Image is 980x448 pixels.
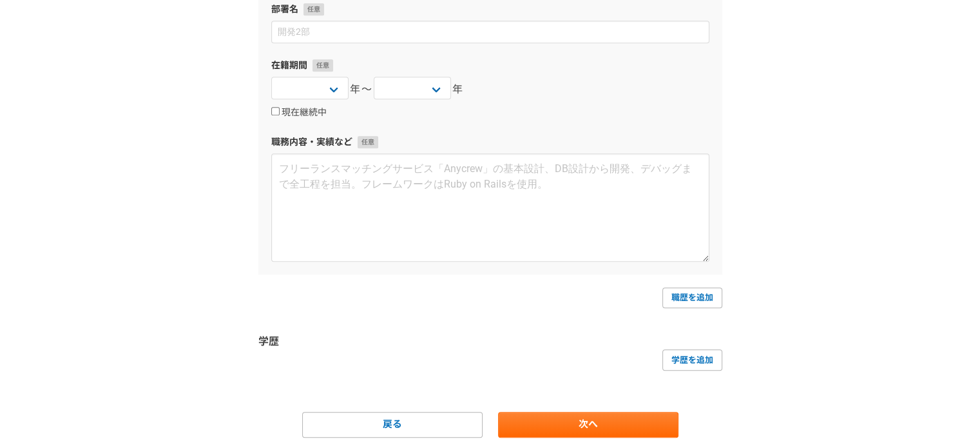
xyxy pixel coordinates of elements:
[271,107,327,119] label: 現在継続中
[498,412,678,438] a: 次へ
[271,135,709,149] label: 職務内容・実績など
[302,412,483,438] a: 戻る
[258,334,722,349] h3: 学歴
[662,287,722,308] a: 職歴を追加
[452,82,464,97] span: 年
[662,349,722,370] a: 学歴を追加
[271,21,709,43] input: 開発2部
[271,3,709,16] label: 部署名
[271,59,709,72] label: 在籍期間
[350,82,372,97] span: 年〜
[271,107,280,115] input: 現在継続中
